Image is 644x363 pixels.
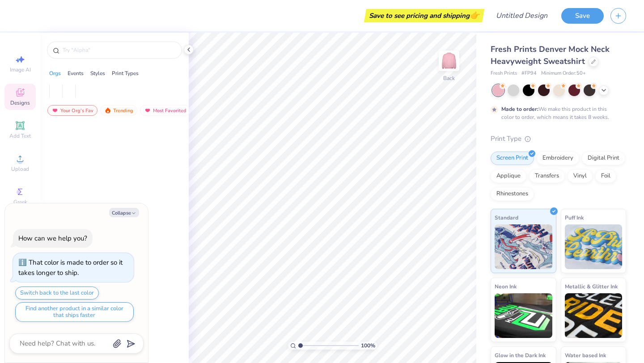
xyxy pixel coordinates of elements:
span: Standard [495,213,518,222]
div: How can we help you? [18,234,87,243]
span: Puff Ink [565,213,584,222]
button: Save [561,8,604,24]
img: Puff Ink [565,224,623,269]
div: Transfers [529,169,565,183]
span: Designs [10,99,30,106]
img: Standard [495,224,552,269]
div: Vinyl [568,169,593,183]
img: most_fav.gif [51,107,59,114]
span: 100 % [361,342,375,350]
img: most_fav.gif [144,107,151,114]
div: Digital Print [582,152,625,165]
button: Find another product in a similar color that ships faster [15,302,134,322]
div: Back [443,74,455,82]
div: We make this product in this color to order, which means it takes 8 weeks. [501,105,611,121]
input: Untitled Design [489,7,555,25]
div: Styles [90,69,105,77]
span: Minimum Order: 50 + [541,70,586,77]
div: Events [68,69,84,77]
span: Upload [11,165,29,173]
div: Print Type [491,134,626,144]
img: trending.gif [104,107,111,114]
div: That color is made to order so it takes longer to ship. [18,258,123,277]
div: Trending [100,105,137,116]
div: Embroidery [537,152,579,165]
input: Try "Alpha" [62,46,176,55]
div: Rhinestones [491,187,534,201]
span: Water based Ink [565,350,606,360]
div: Orgs [49,69,61,77]
span: Greek [13,198,27,206]
button: Switch back to the last color [15,287,99,300]
span: 👉 [470,10,479,21]
div: Foil [595,169,616,183]
img: Metallic & Glitter Ink [565,293,623,338]
span: Add Text [9,132,31,139]
span: Glow in the Dark Ink [495,350,546,360]
span: Fresh Prints Denver Mock Neck Heavyweight Sweatshirt [491,44,610,67]
strong: Made to order: [501,106,538,113]
img: Back [440,52,458,70]
span: Image AI [10,66,31,73]
div: Most Favorited [140,105,191,116]
span: # FP94 [521,70,537,77]
div: Print Types [112,69,139,77]
img: Neon Ink [495,293,552,338]
div: Applique [491,169,526,183]
div: Save to see pricing and shipping [366,9,482,22]
span: Metallic & Glitter Ink [565,282,618,291]
button: Collapse [109,208,139,217]
div: Screen Print [491,152,534,165]
span: Fresh Prints [491,70,517,77]
span: Neon Ink [495,282,517,291]
div: Your Org's Fav [47,105,97,116]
